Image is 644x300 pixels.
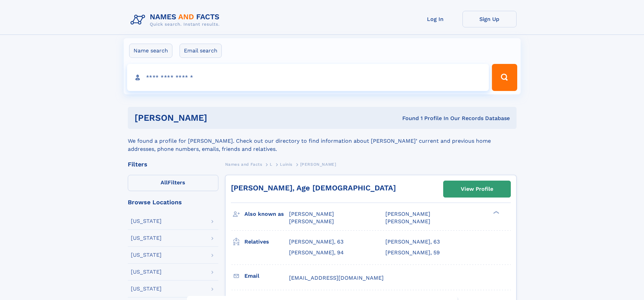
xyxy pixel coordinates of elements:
[408,11,462,27] a: Log In
[270,160,272,168] a: L
[289,275,384,281] span: [EMAIL_ADDRESS][DOMAIN_NAME]
[385,211,430,217] span: [PERSON_NAME]
[305,115,510,122] div: Found 1 Profile In Our Records Database
[300,162,336,167] span: [PERSON_NAME]
[244,208,289,220] h3: Also known as
[131,252,162,258] div: [US_STATE]
[492,64,517,91] button: Search Button
[180,44,222,58] label: Email search
[129,44,172,58] label: Name search
[128,199,218,205] div: Browse Locations
[462,11,517,27] a: Sign Up
[289,249,344,256] a: [PERSON_NAME], 94
[161,179,168,186] span: All
[131,286,162,292] div: [US_STATE]
[461,181,493,197] div: View Profile
[127,64,489,91] input: search input
[128,129,517,153] div: We found a profile for [PERSON_NAME]. Check out our directory to find information about [PERSON_N...
[131,235,162,241] div: [US_STATE]
[128,11,225,29] img: Logo Names and Facts
[128,175,218,191] label: Filters
[385,249,440,256] a: [PERSON_NAME], 59
[280,162,292,167] span: Luinis
[289,218,334,225] span: [PERSON_NAME]
[270,162,272,167] span: L
[135,114,305,122] h1: [PERSON_NAME]
[492,210,500,215] div: ❯
[131,218,162,224] div: [US_STATE]
[244,270,289,282] h3: Email
[385,218,430,225] span: [PERSON_NAME]
[231,184,396,192] a: [PERSON_NAME], Age [DEMOGRAPHIC_DATA]
[444,181,510,197] a: View Profile
[225,160,262,168] a: Names and Facts
[289,238,343,246] a: [PERSON_NAME], 63
[385,238,440,246] a: [PERSON_NAME], 63
[280,160,292,168] a: Luinis
[289,211,334,217] span: [PERSON_NAME]
[128,161,218,167] div: Filters
[244,236,289,248] h3: Relatives
[131,269,162,275] div: [US_STATE]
